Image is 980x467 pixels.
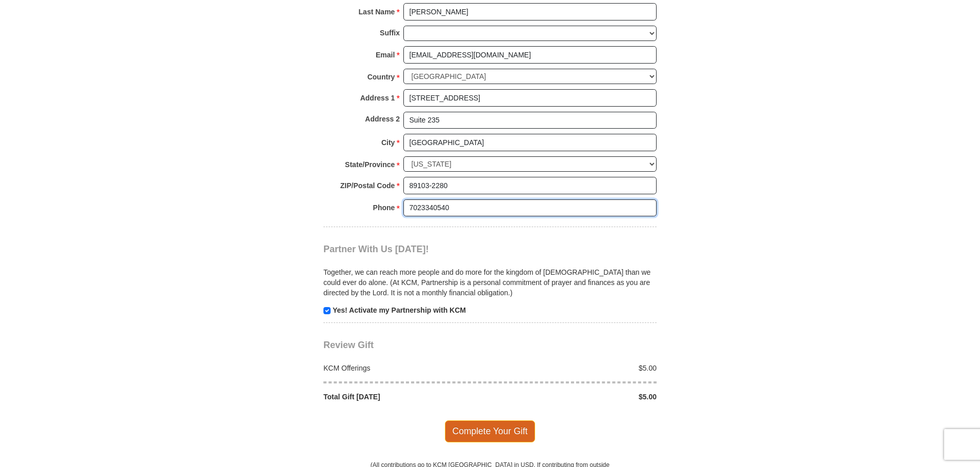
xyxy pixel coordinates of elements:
strong: Address 2 [365,112,400,126]
strong: Phone [373,200,395,215]
strong: Email [376,48,395,62]
span: Review Gift [323,340,374,350]
div: $5.00 [490,392,662,402]
div: $5.00 [490,363,662,373]
strong: City [381,135,395,150]
div: Total Gift [DATE] [318,392,491,402]
strong: Last Name [359,5,395,19]
strong: ZIP/Postal Code [340,178,395,193]
strong: State/Province [345,157,395,172]
span: Partner With Us [DATE]! [323,244,429,254]
strong: Suffix [380,26,400,40]
strong: Country [367,70,395,84]
span: Complete Your Gift [445,420,536,442]
p: Together, we can reach more people and do more for the kingdom of [DEMOGRAPHIC_DATA] than we coul... [323,267,657,298]
strong: Address 1 [360,91,395,105]
strong: Yes! Activate my Partnership with KCM [333,306,466,314]
div: KCM Offerings [318,363,491,373]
